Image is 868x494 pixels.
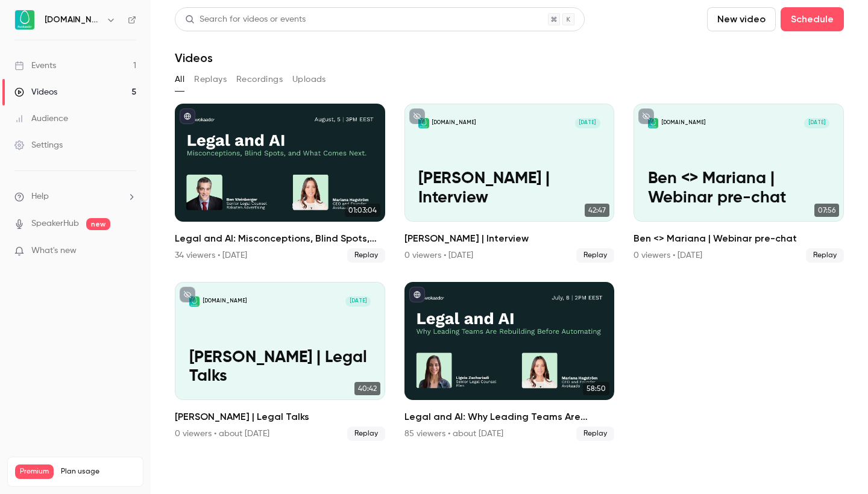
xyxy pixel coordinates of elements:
[404,282,615,441] a: 58:50Legal and AI: Why Leading Teams Are Rebuilding Before Automating85 viewers • about [DATE]Replay
[194,70,227,89] button: Replays
[404,282,615,441] li: Legal and AI: Why Leading Teams Are Rebuilding Before Automating
[634,231,844,246] h2: Ben <> Mariana | Webinar pre-chat
[180,287,195,302] button: unpublished
[15,464,54,479] span: Premium
[576,427,614,441] span: Replay
[345,204,380,217] span: 01:03:04
[180,108,195,124] button: published
[31,190,49,203] span: Help
[648,169,830,207] p: Ben <> Mariana | Webinar pre-chat
[781,7,844,31] button: Schedule
[175,70,184,89] button: All
[175,282,385,441] a: Antti Innanen | Legal Talks[DOMAIN_NAME][DATE][PERSON_NAME] | Legal Talks40:42[PERSON_NAME] | Leg...
[345,296,371,307] span: [DATE]
[175,104,385,263] li: Legal and AI: Misconceptions, Blind Spots, and What Comes Next
[175,104,385,263] a: 01:03:04Legal and AI: Misconceptions, Blind Spots, and What Comes Next34 viewers • [DATE]Replay
[15,10,34,30] img: Avokaado.io
[404,104,615,263] li: Nate Kostelnik | Interview
[354,382,380,395] span: 40:42
[203,298,247,305] p: [DOMAIN_NAME]
[634,249,702,261] div: 0 viewers • [DATE]
[576,248,614,263] span: Replay
[61,467,136,477] span: Plan usage
[14,139,63,151] div: Settings
[175,410,385,424] h2: [PERSON_NAME] | Legal Talks
[585,204,609,217] span: 42:47
[583,382,609,395] span: 58:50
[347,427,385,441] span: Replay
[236,70,283,89] button: Recordings
[806,248,844,263] span: Replay
[175,104,844,441] ul: Videos
[292,70,326,89] button: Uploads
[347,248,385,263] span: Replay
[404,410,615,424] h2: Legal and AI: Why Leading Teams Are Rebuilding Before Automating
[404,428,503,440] div: 85 viewers • about [DATE]
[45,14,101,26] h6: [DOMAIN_NAME]
[418,169,600,207] p: [PERSON_NAME] | Interview
[662,119,705,127] p: [DOMAIN_NAME]
[175,51,213,65] h1: Videos
[638,108,654,124] button: unpublished
[804,118,829,128] span: [DATE]
[175,231,385,246] h2: Legal and AI: Misconceptions, Blind Spots, and What Comes Next
[409,108,425,124] button: unpublished
[31,217,79,230] a: SpeakerHub
[175,249,247,261] div: 34 viewers • [DATE]
[86,218,110,230] span: new
[404,249,473,261] div: 0 viewers • [DATE]
[814,204,839,217] span: 07:56
[14,190,136,203] li: help-dropdown-opener
[404,104,615,263] a: Nate Kostelnik | Interview [DOMAIN_NAME][DATE][PERSON_NAME] | Interview42:47[PERSON_NAME] | Inter...
[175,282,385,441] li: Antti Innanen | Legal Talks
[185,13,306,26] div: Search for videos or events
[404,231,615,246] h2: [PERSON_NAME] | Interview
[175,7,844,487] section: Videos
[14,60,56,72] div: Events
[575,118,600,128] span: [DATE]
[14,86,57,98] div: Videos
[634,104,844,263] a: Ben <> Mariana | Webinar pre-chat[DOMAIN_NAME][DATE]Ben <> Mariana | Webinar pre-chat07:56Ben <> ...
[189,348,371,386] p: [PERSON_NAME] | Legal Talks
[707,7,776,31] button: New video
[14,113,68,125] div: Audience
[409,287,425,302] button: published
[634,104,844,263] li: Ben <> Mariana | Webinar pre-chat
[432,119,476,127] p: [DOMAIN_NAME]
[175,428,269,440] div: 0 viewers • about [DATE]
[31,245,77,257] span: What's new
